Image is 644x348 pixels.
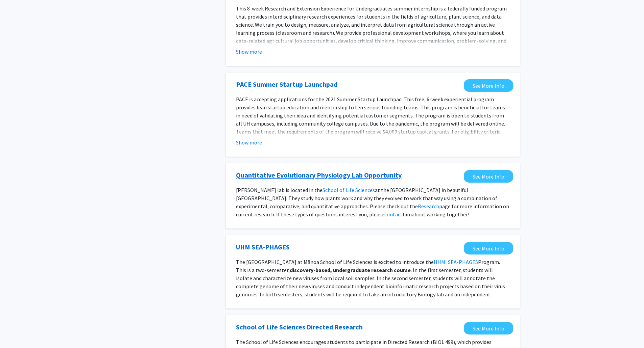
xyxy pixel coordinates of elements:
span: at the [GEOGRAPHIC_DATA] in beautiful [GEOGRAPHIC_DATA]. They study how plants work and why they ... [236,187,497,210]
a: Opens in a new tab [464,242,513,255]
p: PACE is accepting applications for the 2021 Summer Startup Launchpad. This free, 6-week experient... [236,95,510,144]
a: Opens in a new tab [236,242,290,252]
button: Show more [236,138,262,146]
a: School of Life Sciences [323,187,375,193]
strong: discovery-based, undergraduate research course [290,267,411,273]
p: him [236,186,510,218]
a: Research [418,203,439,210]
span: The [GEOGRAPHIC_DATA] at Mānoa School of Life Sciences is excited to introduce the [236,259,434,265]
a: contact [384,211,403,218]
span: This 8-week Research and Extension Experience for Undergraduates summer internship is a federally... [236,5,507,52]
span: . In the first semester, students will isolate and characterize new viruses from local soil sampl... [236,267,505,306]
a: Opens in a new tab [236,170,402,180]
a: Opens in a new tab [236,79,337,89]
a: Opens in a new tab [464,79,513,92]
iframe: Chat [5,318,29,343]
span: [PERSON_NAME] lab is located in the [236,187,323,193]
a: Opens in a new tab [464,170,513,183]
a: Opens in a new tab [236,322,363,332]
a: Opens in a new tab [464,322,513,334]
a: HHMI SEA-PHAGES [434,259,478,265]
button: Show more [236,48,262,56]
span: about working together! [412,211,469,218]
